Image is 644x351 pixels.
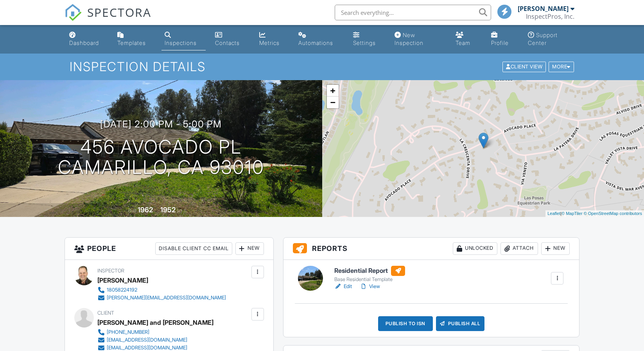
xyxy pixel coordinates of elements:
div: Publish All [436,316,485,331]
a: Settings [350,28,385,50]
a: Zoom in [327,85,339,97]
div: Client View [502,62,546,72]
img: The Best Home Inspection Software - Spectora [65,4,82,21]
div: Publish to ISN [378,316,433,331]
div: Team [456,39,470,46]
div: Contacts [215,39,240,46]
a: [EMAIL_ADDRESS][DOMAIN_NAME] [97,336,207,344]
a: Zoom out [327,97,339,108]
div: Automations [298,39,333,46]
a: Client View [502,63,548,69]
div: Attach [500,242,538,255]
a: New Inspection [391,28,446,50]
div: Disable Client CC Email [155,242,232,255]
a: © MapTiler [561,211,583,216]
a: View [360,283,380,290]
a: 18058224192 [97,286,226,294]
a: Leaflet [547,211,560,216]
input: Search everything... [335,5,491,20]
div: [PERSON_NAME] and [PERSON_NAME] [97,317,213,328]
div: InspectPros, Inc. [526,13,574,20]
a: Dashboard [66,28,108,50]
div: Inspections [165,39,197,46]
a: Edit [334,283,352,290]
div: New [235,242,264,255]
span: Built [128,208,136,213]
div: [PERSON_NAME] [97,274,148,286]
a: [PHONE_NUMBER] [97,328,207,336]
a: Residential Report Base Residential Template [334,266,405,283]
h6: Residential Report [334,266,405,276]
div: Unlocked [453,242,497,255]
div: Metrics [259,39,280,46]
div: [EMAIL_ADDRESS][DOMAIN_NAME] [107,345,187,351]
span: sq. ft. [177,208,188,213]
a: Inspections [161,28,206,50]
a: SPECTORA [65,11,151,27]
div: 1962 [138,206,153,214]
div: | [545,210,644,217]
h3: [DATE] 2:00 pm - 5:00 pm [100,119,222,129]
span: Inspector [97,268,124,274]
div: [PHONE_NUMBER] [107,329,149,335]
h1: Inspection Details [70,60,575,73]
div: [PERSON_NAME][EMAIL_ADDRESS][DOMAIN_NAME] [107,295,226,301]
div: New Inspection [395,32,423,46]
div: Templates [117,39,146,46]
a: Templates [114,28,155,50]
div: New [541,242,570,255]
h1: 456 Avocado Pl Camarillo, CA 93010 [58,137,264,178]
a: Metrics [256,28,289,50]
a: Company Profile [488,28,518,50]
div: [EMAIL_ADDRESS][DOMAIN_NAME] [107,337,187,343]
a: Automations (Basic) [295,28,344,50]
a: © OpenStreetMap contributors [584,211,642,216]
h3: People [65,238,273,260]
div: [PERSON_NAME] [518,5,569,13]
div: Base Residential Template [334,276,405,283]
a: [PERSON_NAME][EMAIL_ADDRESS][DOMAIN_NAME] [97,294,226,302]
div: Settings [353,39,376,46]
div: 18058224192 [107,287,137,293]
h3: Reports [283,238,579,260]
span: SPECTORA [87,4,151,20]
div: More [549,62,574,72]
div: Support Center [528,32,558,46]
a: Contacts [212,28,250,50]
div: Profile [491,39,509,46]
div: Dashboard [69,39,99,46]
div: 1952 [160,206,176,214]
a: Team [452,28,482,50]
a: Support Center [525,28,578,50]
span: Client [97,310,114,316]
